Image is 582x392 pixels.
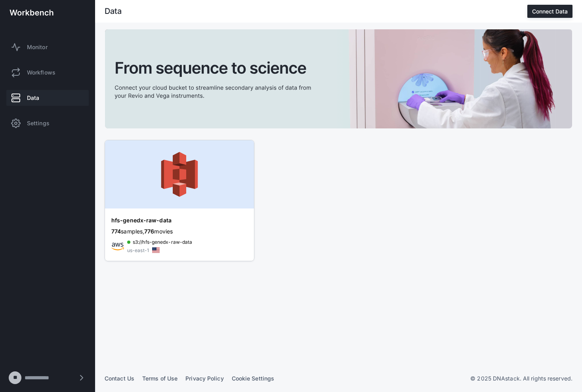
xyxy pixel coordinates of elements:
img: cta-banner.svg [105,29,572,128]
div: Connect Data [532,8,568,15]
a: Privacy Policy [185,375,223,382]
p: © 2025 DNAstack. All rights reserved. [470,375,572,382]
div: hfs-genedx-raw-data [111,216,246,224]
a: Data [6,90,89,106]
span: 776 [144,228,154,235]
img: aws-banner [105,140,254,208]
span: Workflows [27,69,55,76]
a: Cookie Settings [232,375,275,382]
div: us-east-1 [127,247,149,254]
span: s3://hfs-genedx-raw-data [133,238,192,246]
img: awsicon [111,240,124,253]
img: workbench-logo-white.svg [10,10,53,16]
a: Workflows [6,65,89,80]
a: Terms of Use [142,375,177,382]
button: Connect Data [527,5,572,18]
span: Settings [27,119,50,127]
span: Data [27,94,39,102]
a: Settings [6,115,89,131]
span: Monitor [27,43,48,51]
a: Contact Us [105,375,134,382]
a: Monitor [6,39,89,55]
div: Data [105,8,122,15]
span: samples, movies [111,228,173,235]
span: 774 [111,228,121,235]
